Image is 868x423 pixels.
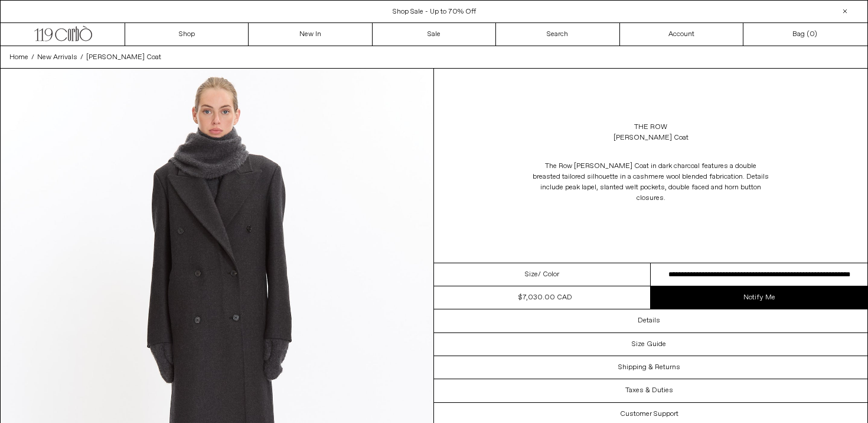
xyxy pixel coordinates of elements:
span: 0 [810,30,814,39]
span: / Color [538,269,559,280]
span: Home [9,53,28,62]
div: $7,030.00 CAD [518,292,572,303]
a: The Row [634,122,667,133]
a: Shop Sale - Up to 70% Off [393,7,476,17]
a: New In [249,23,372,46]
h3: Details [638,317,660,325]
h3: Customer Support [620,410,678,418]
span: Size [525,269,538,280]
div: [PERSON_NAME] Coat [614,133,688,143]
a: Shop [125,23,249,46]
h3: Size Guide [632,340,666,348]
a: Sale [373,23,496,46]
span: / [31,52,34,63]
a: Notify Me [651,286,867,309]
span: / [80,52,83,63]
span: ) [810,29,817,40]
span: New Arrivals [37,53,77,62]
p: The Row [PERSON_NAME] Coat in dark charcoal features a double breasted tailored silhouette in a c... [533,155,769,209]
a: Bag () [743,23,867,46]
a: Home [9,52,28,63]
a: Account [620,23,743,46]
a: [PERSON_NAME] Coat [86,52,161,63]
h3: Taxes & Duties [625,386,673,395]
a: Search [496,23,619,46]
h3: Shipping & Returns [618,363,680,372]
span: [PERSON_NAME] Coat [86,53,161,62]
a: New Arrivals [37,52,77,63]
